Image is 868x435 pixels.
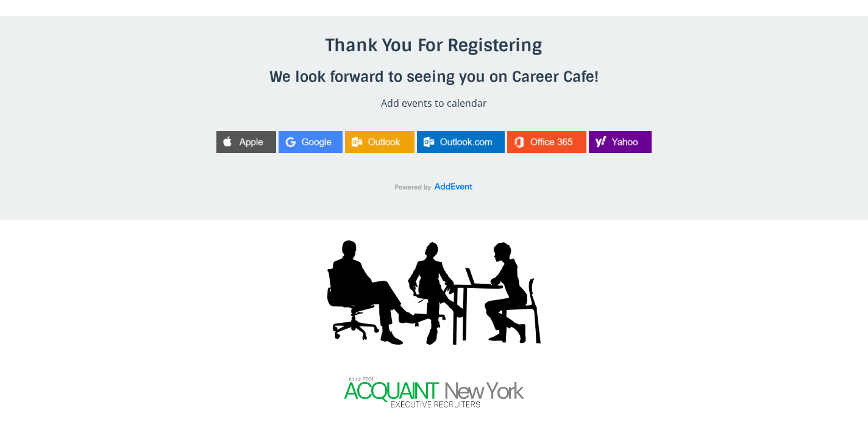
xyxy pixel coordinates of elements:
img: 58f328f-c01-b0f6-6e18-c8d7c027583_48d72acf-3dc7-4f83-947d-5f1173b3d2f6.png [343,375,525,409]
h4: We look forward to seeing you on Career Cafe! [151,67,717,86]
h3: Thank You For Registering [151,35,717,57]
a: Apple [216,134,276,148]
img: Google [279,131,343,153]
img: Office 365 [507,131,586,153]
a: Yahoo [589,134,652,148]
img: Outlook.com [417,131,505,153]
p: Add events to calendar [151,96,717,112]
img: Yahoo [589,131,652,153]
a: Outlook [345,134,414,148]
img: Outlook [345,131,414,153]
a: Office 365 [507,134,586,148]
a: Google [279,134,343,148]
a: Outlook.com [417,134,505,148]
img: 811a87a-cc3b-f3d-1078-ea44ae02e82d_62844e1a-7e4b-4509-a089-ae941d18ca15.png [327,239,541,346]
img: Apple [216,131,276,153]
